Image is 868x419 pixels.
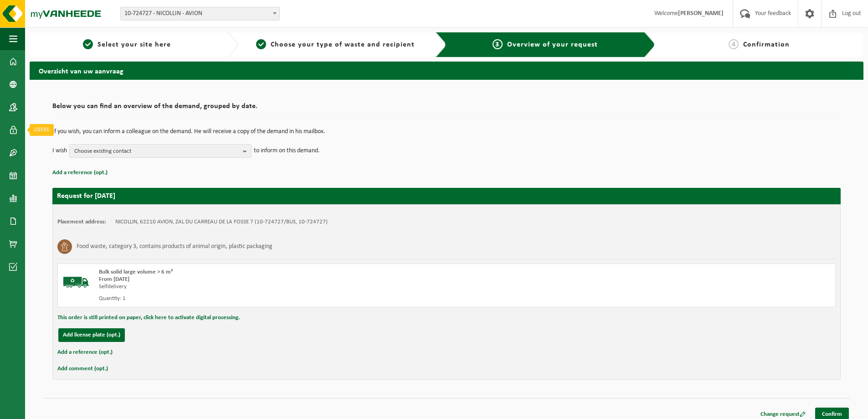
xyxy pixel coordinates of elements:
button: This order is still printed on paper, click here to activate digital processing. [57,312,240,324]
p: If you wish, you can inform a colleague on the demand. He will receive a copy of the demand in hi... [52,129,841,135]
div: Quantity: 1 [99,295,483,302]
span: Choose existing contact [74,145,239,158]
span: 10-724727 - NICOLLIN - AVION [120,7,280,21]
span: Confirmation [743,41,790,48]
strong: [PERSON_NAME] [678,10,724,17]
td: NICOLLIN, 62210 AVION, ZAL DU CARREAU DE LA FOSSE 7 (10-724727/BUS, 10-724727) [115,218,328,226]
button: Add a reference (opt.) [57,347,113,358]
span: Overview of your request [507,41,598,48]
span: Select your site here [98,41,171,48]
h3: Food waste, category 3, contains products of animal origin, plastic packaging [77,239,272,254]
a: 1Select your site here [34,39,220,50]
span: 10-724727 - NICOLLIN - AVION [121,7,279,20]
p: I wish [52,144,67,158]
strong: Request for [DATE] [57,192,115,200]
strong: Placement address: [57,219,106,225]
a: 2Choose your type of waste and recipient [243,39,429,50]
span: Bulk solid large volume > 6 m³ [99,269,173,275]
img: BL-SO-LV.png [62,269,90,296]
div: Selfdelivery [99,283,483,290]
button: Add a reference (opt.) [52,167,108,179]
span: 2 [256,39,266,49]
h2: Below you can find an overview of the demand, grouped by date. [52,103,841,115]
span: Choose your type of waste and recipient [271,41,415,48]
button: Add comment (opt.) [57,363,108,375]
span: 1 [83,39,93,49]
h2: Overzicht van uw aanvraag [30,62,863,79]
strong: From [DATE] [99,276,129,282]
span: 3 [493,39,503,49]
span: 4 [729,39,739,49]
button: Choose existing contact [69,144,252,158]
p: to inform on this demand. [254,144,320,158]
button: Add license plate (opt.) [58,328,125,342]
